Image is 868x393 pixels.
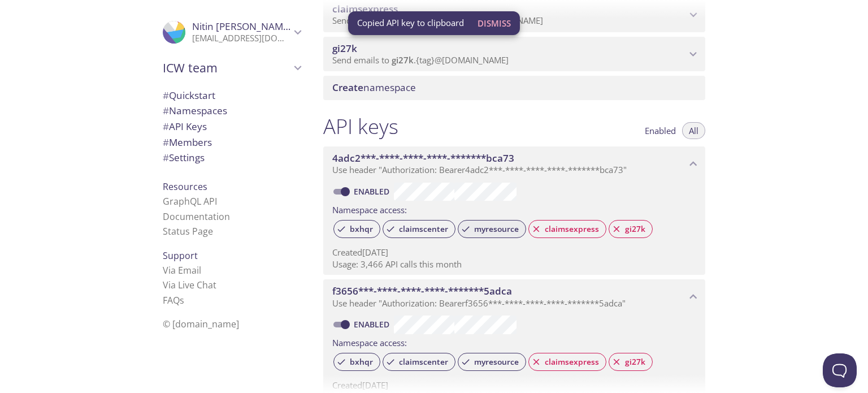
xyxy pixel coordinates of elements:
div: claimscenter [383,220,455,238]
p: [EMAIL_ADDRESS][DOMAIN_NAME] [192,33,290,44]
div: bxhqr [333,353,380,371]
span: claimscenter [392,224,455,234]
a: FAQ [163,294,184,306]
div: Quickstart [154,88,310,103]
div: Namespaces [154,103,310,119]
a: Documentation [163,210,230,223]
div: claimsexpress [528,220,606,238]
span: claimscenter [392,357,455,367]
span: Send emails to . {tag} @[DOMAIN_NAME] [332,54,509,66]
span: bxhqr [343,224,380,234]
span: # [163,120,169,133]
label: Namespace access: [332,201,407,217]
a: Enabled [352,319,394,330]
a: Via Live Chat [163,279,216,291]
button: All [682,122,705,139]
a: Status Page [163,225,213,237]
div: bxhqr [333,220,380,238]
div: ICW team [154,53,310,83]
div: gi27k [609,353,653,371]
a: Via Email [163,264,201,277]
div: Nitin Jindal [154,14,310,51]
div: API Keys [154,119,310,135]
span: Settings [163,151,205,164]
div: Create namespace [323,76,705,100]
div: myresource [458,353,526,371]
iframe: Help Scout Beacon - Open [823,353,857,387]
span: Members [163,136,212,149]
a: Enabled [352,186,394,197]
h1: API keys [323,114,398,139]
span: bxhqr [343,357,380,367]
button: Dismiss [473,12,515,34]
span: gi27k [618,224,652,234]
div: Team Settings [154,150,310,166]
span: claimsexpress [538,357,606,367]
div: gi27k namespace [323,37,705,72]
div: myresource [458,220,526,238]
div: claimsexpress [528,353,606,371]
span: myresource [467,224,526,234]
button: Enabled [638,122,683,139]
div: gi27k [609,220,653,238]
span: # [163,136,169,149]
div: Members [154,135,310,150]
span: claimsexpress [538,224,606,234]
span: © [DOMAIN_NAME] [163,318,239,330]
span: Create [332,81,363,94]
a: GraphQL API [163,195,217,208]
span: # [163,104,169,117]
span: Send emails to . {tag} @[DOMAIN_NAME] [332,15,543,26]
span: Copied API key to clipboard [357,17,464,29]
span: Quickstart [163,89,215,102]
span: Namespaces [163,104,227,117]
span: Dismiss [478,16,511,31]
span: gi27k [392,54,414,66]
span: # [163,89,169,102]
span: gi27k [332,42,357,55]
span: namespace [332,81,416,94]
span: s [180,294,184,306]
div: claimscenter [383,353,455,371]
span: ICW team [163,60,290,76]
span: gi27k [618,357,652,367]
span: API Keys [163,120,207,133]
span: Resources [163,180,207,193]
span: # [163,151,169,164]
p: Created [DATE] [332,247,696,258]
label: Namespace access: [332,334,407,351]
span: Support [163,249,198,262]
span: Nitin [PERSON_NAME] [192,20,292,33]
span: myresource [467,357,526,367]
p: Usage: 3,466 API calls this month [332,258,696,270]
